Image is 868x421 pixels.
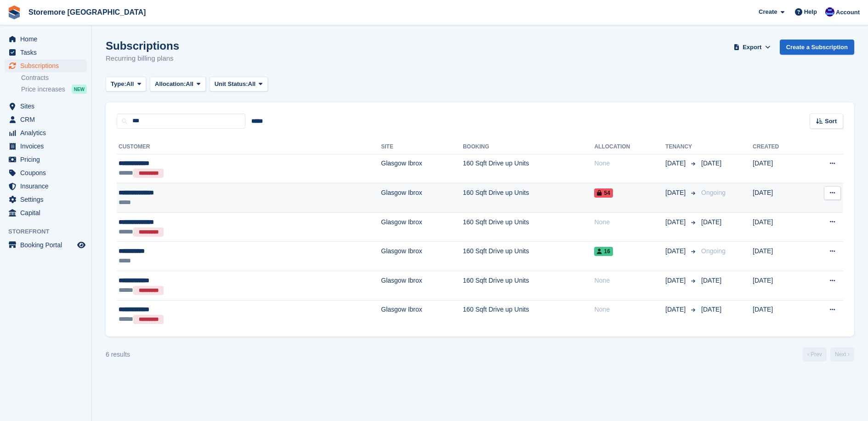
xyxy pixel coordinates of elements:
[732,40,772,55] button: Export
[20,126,75,139] span: Analytics
[117,140,381,154] th: Customer
[20,100,75,113] span: Sites
[701,218,721,226] span: [DATE]
[836,8,860,17] span: Account
[825,117,837,126] span: Sort
[801,347,856,361] nav: Page
[21,84,87,94] a: Price increases NEW
[72,85,87,94] div: NEW
[20,33,75,46] span: Home
[106,350,130,359] div: 6 results
[753,242,805,271] td: [DATE]
[381,183,463,213] td: Glasgow Ibrox
[21,74,87,82] a: Contracts
[594,188,613,198] span: 54
[381,300,463,329] td: Glasgow Ibrox
[665,159,687,168] span: [DATE]
[20,59,75,72] span: Subscriptions
[753,154,805,183] td: [DATE]
[594,305,665,314] div: None
[463,300,594,329] td: 160 Sqft Drive up Units
[463,183,594,213] td: 160 Sqft Drive up Units
[594,276,665,285] div: None
[665,217,687,227] span: [DATE]
[20,166,75,179] span: Coupons
[5,153,87,166] a: menu
[381,212,463,242] td: Glasgow Ibrox
[753,212,805,242] td: [DATE]
[665,276,687,285] span: [DATE]
[5,126,87,139] a: menu
[594,140,665,154] th: Allocation
[20,113,75,126] span: CRM
[20,140,75,153] span: Invoices
[5,166,87,179] a: menu
[753,271,805,301] td: [DATE]
[825,7,834,17] img: Angela
[155,80,186,89] span: Allocation:
[5,113,87,126] a: menu
[215,80,248,89] span: Unit Status:
[5,193,87,206] a: menu
[20,46,75,59] span: Tasks
[381,154,463,183] td: Glasgow Ibrox
[701,247,726,255] span: Ongoing
[594,159,665,168] div: None
[5,180,87,193] a: menu
[665,188,687,198] span: [DATE]
[701,189,726,196] span: Ongoing
[8,227,91,236] span: Storefront
[803,347,827,361] a: Previous
[76,239,87,250] a: Preview store
[463,212,594,242] td: 160 Sqft Drive up Units
[111,80,126,89] span: Type:
[753,140,805,154] th: Created
[753,183,805,213] td: [DATE]
[210,77,268,92] button: Unit Status: All
[5,33,87,46] a: menu
[759,7,777,17] span: Create
[830,347,854,361] a: Next
[665,140,698,154] th: Tenancy
[804,7,817,17] span: Help
[665,305,687,314] span: [DATE]
[743,43,761,52] span: Export
[5,46,87,59] a: menu
[381,242,463,271] td: Glasgow Ibrox
[20,180,75,193] span: Insurance
[20,193,75,206] span: Settings
[5,239,87,251] a: menu
[463,154,594,183] td: 160 Sqft Drive up Units
[665,246,687,256] span: [DATE]
[150,77,206,92] button: Allocation: All
[463,271,594,301] td: 160 Sqft Drive up Units
[701,159,721,167] span: [DATE]
[21,85,65,94] span: Price increases
[25,5,149,20] a: Storemore [GEOGRAPHIC_DATA]
[106,53,179,64] p: Recurring billing plans
[594,217,665,227] div: None
[7,6,21,19] img: stora-icon-8386f47178a22dfd0bd8f6a31ec36ba5ce8667c1dd55bd0f319d3a0aa187defe.svg
[701,277,721,284] span: [DATE]
[5,140,87,153] a: menu
[753,300,805,329] td: [DATE]
[20,153,75,166] span: Pricing
[594,247,613,256] span: 16
[5,59,87,72] a: menu
[20,206,75,219] span: Capital
[20,239,75,251] span: Booking Portal
[5,206,87,219] a: menu
[186,80,193,89] span: All
[780,40,854,55] a: Create a Subscription
[106,40,179,52] h1: Subscriptions
[463,140,594,154] th: Booking
[381,140,463,154] th: Site
[248,80,256,89] span: All
[126,80,134,89] span: All
[381,271,463,301] td: Glasgow Ibrox
[5,100,87,113] a: menu
[463,242,594,271] td: 160 Sqft Drive up Units
[701,306,721,313] span: [DATE]
[106,77,146,92] button: Type: All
